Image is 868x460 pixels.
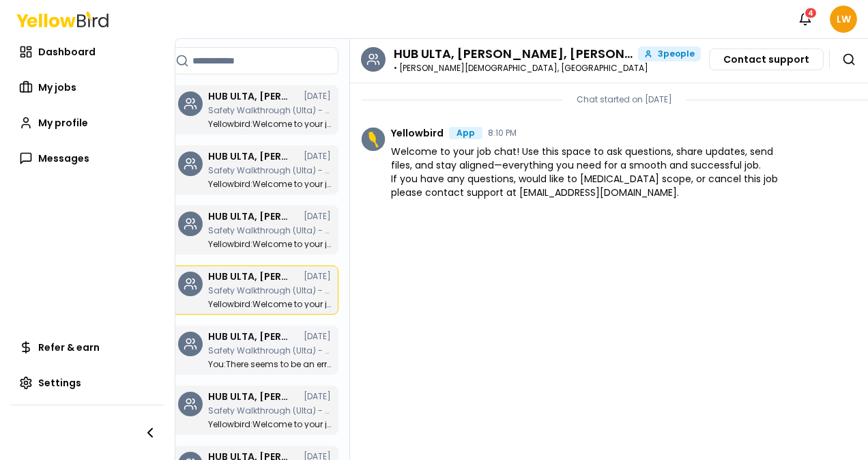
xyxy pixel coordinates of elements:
p: Welcome to your job chat! Use this space to ask questions, share updates, send files, and stay al... [208,120,331,128]
span: 3 people [658,50,695,58]
p: There seems to be an error in the system. I'm only supposed to visit this store next week(9/1), n... [208,360,331,369]
time: [DATE] [304,92,331,100]
span: Yellowbird [391,128,444,138]
p: Chat started on [DATE] [577,94,672,105]
p: Safety Walkthrough (Ulta) - 253 - Wesley Chapel, The Grove at Wesley Chapel (3 of 4 jobs) Bundle 27 [208,287,331,295]
p: Safety Walkthrough (Ulta) - 437 - Brandon, Regency Square (2 of 4 jobs) Bundle 27 [208,227,331,235]
time: [DATE] [304,272,331,281]
a: Messages [11,145,164,172]
span: My jobs [38,81,76,94]
p: Welcome to your job chat! Use this space to ask questions, share updates, send files, and stay al... [208,240,331,248]
span: My profile [38,116,88,130]
h3: HUB ULTA, Lara Ward, Bayyinah Francies [394,48,633,60]
a: My profile [11,109,164,136]
span: Welcome to your job chat! Use this space to ask questions, share updates, send files, and stay al... [391,145,785,199]
h3: HUB ULTA, Lara Ward, Bayyinah Francies [208,392,290,401]
p: Welcome to your job chat! Use this space to ask questions, share updates, send files, and stay al... [208,180,331,188]
span: Settings [38,376,81,390]
span: Messages [38,152,89,165]
time: [DATE] [304,212,331,220]
a: Dashboard [11,38,164,66]
h3: HUB ULTA, Lara Ward, Bayyinah Francies [208,91,290,101]
a: HUB ULTA, [PERSON_NAME], [PERSON_NAME][DATE]Safety Walkthrough (Ulta) - 215 - [GEOGRAPHIC_DATA], ... [170,326,338,375]
a: Settings [11,369,164,397]
p: Welcome to your job chat! Use this space to ask questions, share updates, send files, and stay al... [208,300,331,308]
a: Refer & earn [11,334,164,361]
a: My jobs [11,74,164,101]
span: Dashboard [38,45,96,59]
time: [DATE] [304,392,331,401]
p: Safety Walkthrough (Ulta) - 153 - Tampa, The Plaza at Citrus Park (4 of 4 jobs) Bundle 27 [208,167,331,175]
a: HUB ULTA, [PERSON_NAME], [PERSON_NAME][DATE]Safety Walkthrough (Ulta) - 153 - [GEOGRAPHIC_DATA], ... [170,145,338,195]
h3: HUB ULTA, Lara Ward, Bayyinah Francies [208,212,290,221]
p: Safety Walkthrough (Ulta) - 763 - Lakeland, Lakeland Park Center (1 of 4 jobs) Bundle 27 [208,106,331,115]
div: App [449,127,482,139]
time: [DATE] [304,332,331,341]
h3: HUB ULTA, Lara Ward, Bayyinah Francies [208,152,290,161]
p: • [PERSON_NAME][DEMOGRAPHIC_DATA], [GEOGRAPHIC_DATA] [394,64,701,72]
button: Contact support [709,48,824,70]
a: HUB ULTA, [PERSON_NAME], [PERSON_NAME][DATE]Safety Walkthrough (Ulta) - 335 - [GEOGRAPHIC_DATA], ... [170,386,338,435]
h3: HUB ULTA, Lara Ward, Bayyinah Francies [208,272,290,281]
span: Refer & earn [38,341,100,354]
a: HUB ULTA, [PERSON_NAME], [PERSON_NAME][DATE]Safety Walkthrough (Ulta) - 253 - [PERSON_NAME][GEOGR... [170,265,338,315]
p: Safety Walkthrough (Ulta) - 215 - Winter Park, Winter Park Village (4 of 5 jobs) Bundle 28 [208,347,331,355]
a: HUB ULTA, [PERSON_NAME], [PERSON_NAME][DATE]Safety Walkthrough (Ulta) - 437 - [PERSON_NAME], [GEO... [170,205,338,255]
h3: HUB ULTA, Lara Ward, Bayyinah Francies [208,332,290,341]
p: Welcome to your job chat! Use this space to ask questions, share updates, send files, and stay al... [208,420,331,429]
span: LW [830,5,857,33]
time: 8:10 PM [488,129,517,137]
button: 4 [792,5,819,33]
time: [DATE] [304,152,331,160]
a: HUB ULTA, [PERSON_NAME], [PERSON_NAME][DATE]Safety Walkthrough (Ulta) - 763 - [GEOGRAPHIC_DATA], ... [170,85,338,134]
p: Safety Walkthrough (Ulta) - 335 - Kissimmee, Loop West (2 of 5 jobs) Bundle 28 [208,407,331,415]
div: 4 [804,7,818,19]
